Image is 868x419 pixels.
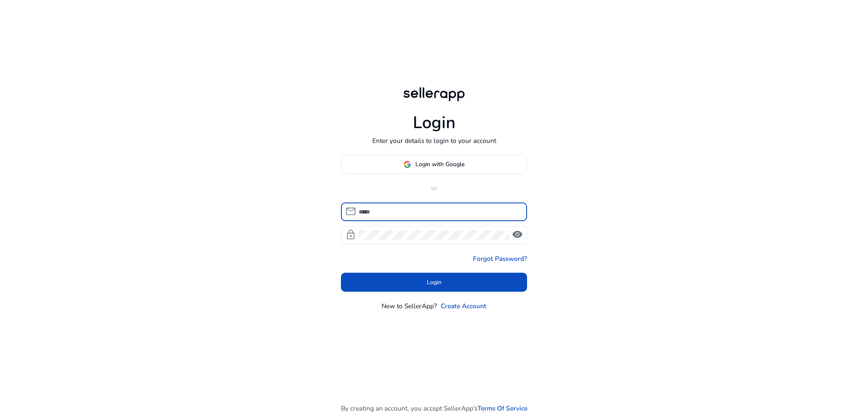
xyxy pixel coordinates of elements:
button: Login with Google [341,155,527,174]
h1: Login [413,113,456,133]
span: Login [427,278,442,287]
a: Create Account [441,301,486,311]
p: Enter your details to login to your account [372,136,496,145]
span: visibility [512,229,523,240]
span: mail [345,206,356,217]
span: lock [345,229,356,240]
button: Login [341,273,527,292]
p: New to SellerApp? [382,301,437,311]
a: Forgot Password? [473,254,527,263]
p: or [341,183,527,193]
img: google-logo.svg [404,161,411,168]
a: Terms Of Service [478,403,527,413]
span: Login with Google [415,160,464,169]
